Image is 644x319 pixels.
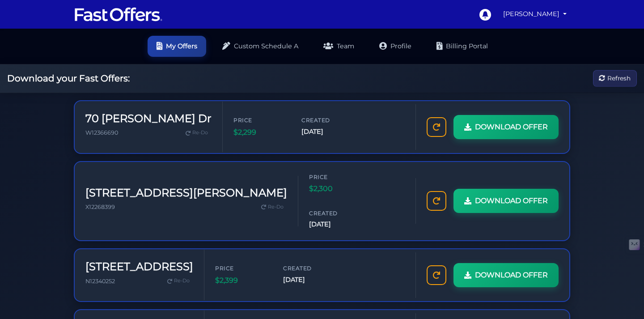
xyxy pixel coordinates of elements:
span: Created [283,264,337,272]
span: [DATE] [309,219,363,230]
span: Price [309,173,363,181]
span: N12340252 [85,278,115,285]
a: Profile [370,36,420,57]
span: Price [215,264,269,272]
span: DOWNLOAD OFFER [475,121,548,133]
a: Billing Portal [428,36,497,57]
span: Re-Do [192,129,208,137]
span: W12366690 [85,129,118,136]
h3: 70 [PERSON_NAME] Dr [85,112,212,125]
a: Team [314,36,363,57]
span: Re-Do [268,203,284,211]
span: [DATE] [301,127,355,137]
span: DOWNLOAD OFFER [475,195,548,207]
h3: [STREET_ADDRESS] [85,260,193,273]
span: $2,300 [309,183,363,195]
a: Re-Do [258,201,287,213]
span: DOWNLOAD OFFER [475,269,548,281]
h2: Download your Fast Offers: [7,73,130,84]
span: [DATE] [283,275,337,285]
a: Re-Do [164,275,193,287]
span: Refresh [607,73,631,83]
a: Re-Do [182,127,212,139]
span: Created [309,209,363,217]
span: $2,299 [233,127,287,138]
a: DOWNLOAD OFFER [453,263,559,287]
a: My Offers [148,36,206,57]
a: Custom Schedule A [213,36,307,57]
a: [PERSON_NAME] [500,5,570,23]
span: Price [233,116,287,124]
a: DOWNLOAD OFFER [453,189,559,213]
button: Refresh [593,70,637,87]
h3: [STREET_ADDRESS][PERSON_NAME] [85,187,287,200]
span: X12268399 [85,204,115,210]
iframe: Customerly Messenger Launcher [610,284,637,311]
a: DOWNLOAD OFFER [453,115,559,139]
span: Re-Do [174,277,190,285]
span: $2,399 [215,275,269,286]
span: Created [301,116,355,124]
